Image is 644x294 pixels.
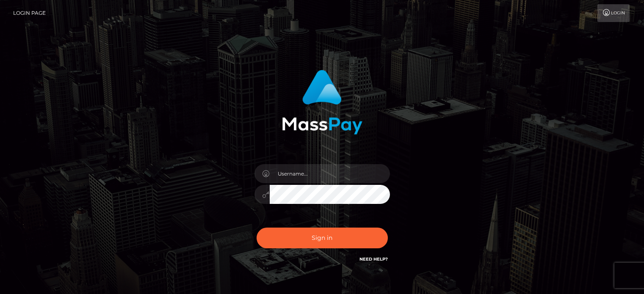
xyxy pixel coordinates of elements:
[270,164,390,183] input: Username...
[13,4,46,22] a: Login Page
[282,70,362,135] img: MassPay Login
[359,256,388,262] a: Need Help?
[597,4,630,22] a: Login
[257,228,388,248] button: Sign in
